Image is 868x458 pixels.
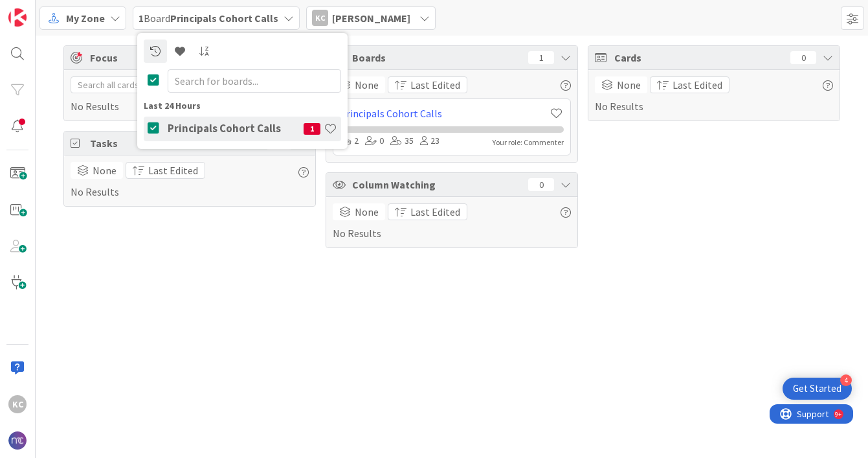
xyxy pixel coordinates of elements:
[340,106,548,121] a: Principals Cohort Calls
[420,134,440,148] div: 23
[390,134,414,148] div: 35
[332,10,410,26] span: [PERSON_NAME]
[8,431,27,450] img: avatar
[90,135,260,151] span: Tasks
[8,8,27,27] img: Visit kanbanzone.com
[355,204,379,220] span: None
[352,177,522,192] span: Column Watching
[493,137,564,148] div: Your role: Commenter
[333,203,571,241] div: No Results
[66,10,105,26] span: My Zone
[783,378,852,400] div: Open Get Started checklist, remaining modules: 4
[793,382,841,395] div: Get Started
[617,77,641,93] span: None
[355,77,379,93] span: None
[65,5,72,16] div: 9+
[27,2,59,17] span: Support
[144,99,341,113] div: Last 24 Hours
[148,163,198,178] span: Last Edited
[139,10,278,26] span: Board
[8,395,27,413] div: KC
[410,77,460,93] span: Last Edited
[410,204,460,220] span: Last Edited
[304,123,320,135] span: 1
[139,12,144,25] b: 1
[340,134,359,148] div: 2
[840,374,852,386] div: 4
[170,12,278,25] b: Principals Cohort Calls
[388,203,467,220] button: Last Edited
[673,77,722,93] span: Last Edited
[650,76,729,93] button: Last Edited
[168,122,304,135] h4: Principals Cohort Calls
[528,178,554,191] div: 0
[71,76,292,93] input: Search all cards and tasks...
[365,134,384,148] div: 0
[126,162,205,179] button: Last Edited
[614,50,784,65] span: Cards
[90,50,256,65] span: Focus
[388,76,467,93] button: Last Edited
[790,51,816,64] div: 0
[71,76,309,114] div: No Results
[312,10,328,26] div: KC
[168,69,341,93] input: Search for boards...
[528,51,554,64] div: 1
[93,163,117,178] span: None
[71,162,309,200] div: No Results
[595,76,833,114] div: No Results
[352,50,522,65] span: Boards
